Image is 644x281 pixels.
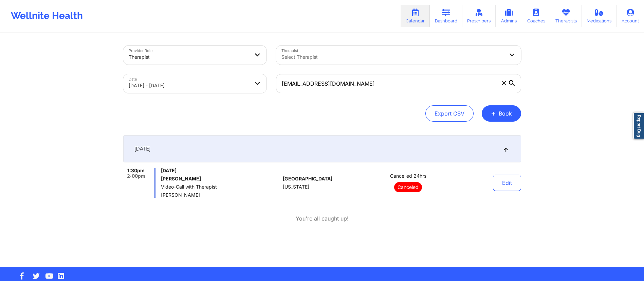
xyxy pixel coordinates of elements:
[283,184,309,190] span: [US_STATE]
[482,105,521,122] button: +Book
[127,173,145,179] span: 2:00pm
[394,182,422,192] p: Canceled
[617,5,644,27] a: Account
[161,176,280,181] h6: [PERSON_NAME]
[134,145,150,152] span: [DATE]
[496,5,522,27] a: Admins
[296,215,349,223] p: You're all caught up!
[493,175,521,191] button: Edit
[283,176,332,181] span: [GEOGRAPHIC_DATA]
[491,111,496,115] span: +
[127,168,145,173] span: 1:30pm
[161,184,280,190] span: Video-Call with Therapist
[161,192,280,198] span: [PERSON_NAME]
[522,5,550,27] a: Coaches
[161,168,280,173] span: [DATE]
[582,5,617,27] a: Medications
[430,5,462,27] a: Dashboard
[129,78,250,93] div: [DATE] - [DATE]
[550,5,582,27] a: Therapists
[129,50,250,65] div: Therapist
[425,105,474,122] button: Export CSV
[462,5,496,27] a: Prescribers
[390,173,426,179] span: Cancelled 24hrs
[633,112,644,139] a: Report Bug
[401,5,430,27] a: Calendar
[276,74,521,93] input: Search by patient email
